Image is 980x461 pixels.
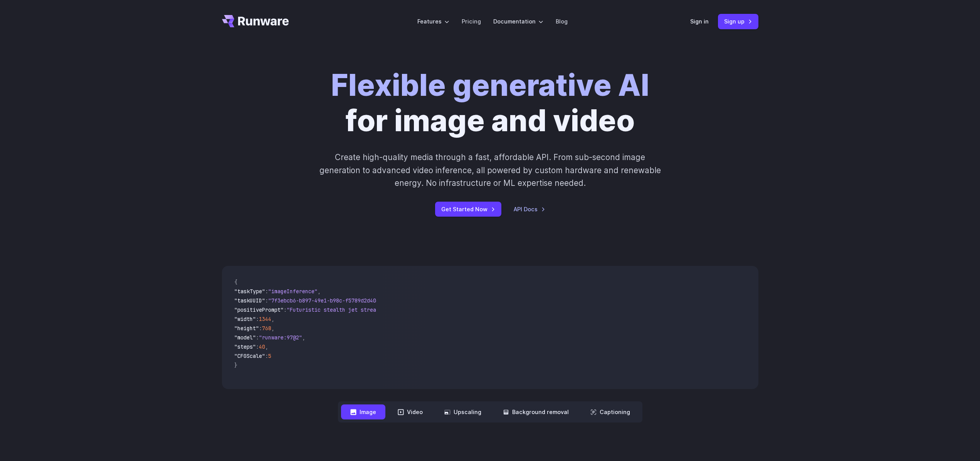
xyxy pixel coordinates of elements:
label: Features [417,17,449,26]
span: 768 [262,325,271,332]
p: Create high-quality media through a fast, affordable API. From sub-second image generation to adv... [318,151,662,189]
span: "model" [234,334,256,341]
span: : [284,306,287,313]
a: Sign up [718,14,758,29]
span: : [265,288,268,295]
span: "taskType" [234,288,265,295]
span: : [265,352,268,359]
button: Video [388,404,432,419]
a: API Docs [514,205,545,214]
label: Documentation [493,17,543,26]
span: "imageInference" [268,288,318,295]
button: Captioning [581,404,639,419]
span: "height" [234,325,259,332]
span: "CFGScale" [234,352,265,359]
span: : [256,334,259,341]
strong: Flexible generative AI [331,67,649,103]
span: } [234,362,237,369]
span: , [271,325,274,332]
span: , [265,343,268,350]
span: : [256,343,259,350]
span: , [302,334,305,341]
span: , [271,316,274,322]
span: "Futuristic stealth jet streaking through a neon-lit cityscape with glowing purple exhaust" [287,306,567,313]
span: 5 [268,352,271,359]
span: "width" [234,316,256,322]
h1: for image and video [331,68,649,139]
a: Sign in [690,17,709,26]
a: Get Started Now [435,202,501,217]
a: Pricing [462,17,481,26]
span: , [318,288,321,295]
span: "7f3ebcb6-b897-49e1-b98c-f5789d2d40d7" [268,297,385,304]
span: "positivePrompt" [234,306,284,313]
a: Go to / [222,15,289,27]
span: { [234,279,237,286]
span: "taskUUID" [234,297,265,304]
span: "runware:97@2" [259,334,302,341]
span: : [265,297,268,304]
span: 40 [259,343,265,350]
span: "steps" [234,343,256,350]
span: 1344 [259,316,271,322]
button: Image [341,404,385,419]
button: Upscaling [435,404,491,419]
a: Blog [556,17,568,26]
button: Background removal [494,404,578,419]
span: : [256,316,259,322]
span: : [259,325,262,332]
